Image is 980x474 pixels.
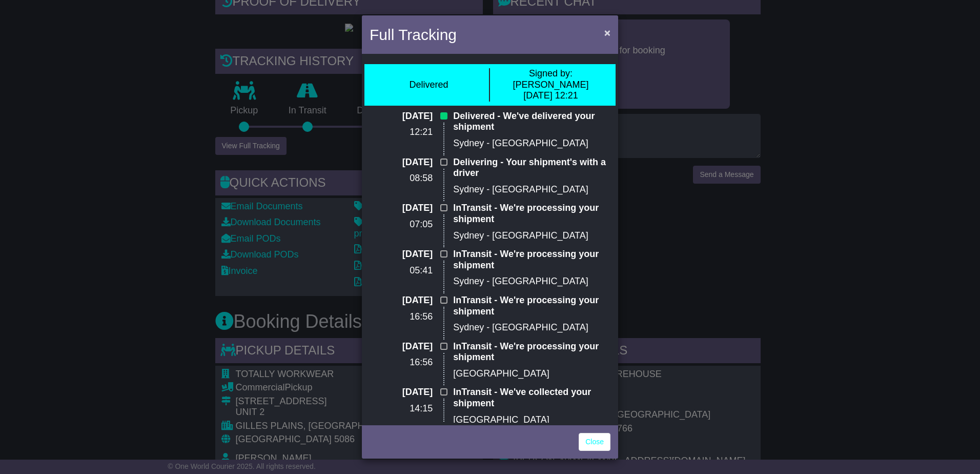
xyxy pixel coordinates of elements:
div: Delivered [409,80,448,91]
p: [GEOGRAPHIC_DATA] [453,368,610,380]
p: Delivered - We've delivered your shipment [453,111,610,133]
p: Sydney - [GEOGRAPHIC_DATA] [453,230,610,242]
p: InTransit - We've collected your shipment [453,387,610,409]
p: Sydney - [GEOGRAPHIC_DATA] [453,138,610,149]
p: 16:56 [370,357,433,368]
p: [DATE] [370,157,433,168]
p: InTransit - We're processing your shipment [453,341,610,363]
p: 12:21 [370,127,433,138]
p: [DATE] [370,203,433,214]
div: [PERSON_NAME] [DATE] 12:21 [495,68,606,102]
p: [DATE] [370,111,433,122]
p: [DATE] [370,341,433,352]
span: Signed by: [529,68,573,78]
p: InTransit - We're processing your shipment [453,295,610,317]
p: InTransit - We're processing your shipment [453,203,610,225]
p: 14:15 [370,403,433,414]
p: [DATE] [370,387,433,398]
p: [GEOGRAPHIC_DATA] [453,414,610,426]
p: [DATE] [370,295,433,306]
p: InTransit - We're processing your shipment [453,249,610,271]
p: Sydney - [GEOGRAPHIC_DATA] [453,276,610,287]
p: [DATE] [370,249,433,260]
p: 05:41 [370,265,433,276]
p: 07:05 [370,219,433,230]
a: Close [579,433,610,451]
p: Sydney - [GEOGRAPHIC_DATA] [453,184,610,195]
h4: Full Tracking [370,23,457,46]
span: × [604,27,610,38]
p: 16:56 [370,311,433,323]
button: Close [599,22,616,43]
p: Sydney - [GEOGRAPHIC_DATA] [453,322,610,333]
p: 08:58 [370,173,433,184]
p: Delivering - Your shipment's with a driver [453,157,610,179]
